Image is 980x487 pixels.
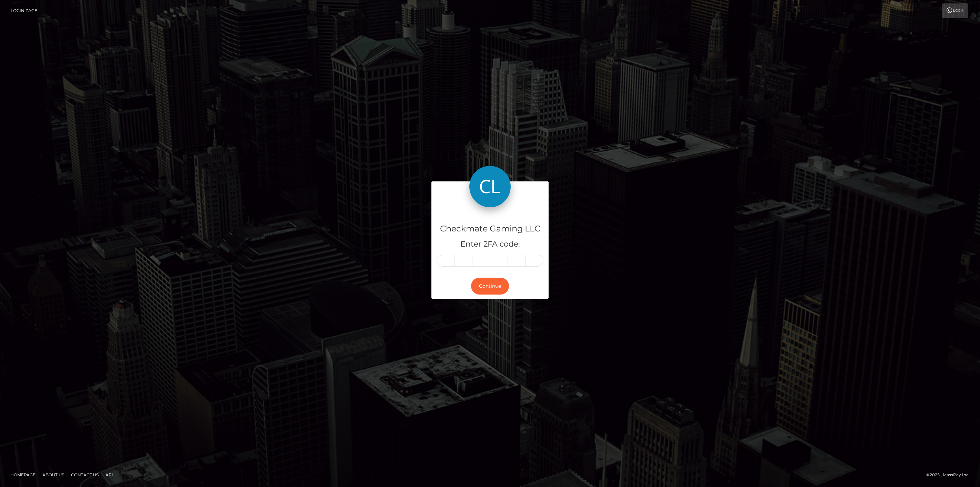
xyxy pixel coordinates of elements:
h4: Checkmate Gaming LLC [437,223,543,235]
a: API [103,469,116,480]
img: Checkmate Gaming LLC [469,166,511,207]
a: About Us [40,469,67,480]
div: © 2025 , MassPay Inc. [926,471,975,479]
a: Login Page [11,3,37,18]
h5: Enter 2FA code: [437,239,543,250]
a: Login [942,3,968,18]
a: Contact Us [68,469,101,480]
button: Continue [471,278,509,295]
a: Homepage [8,469,38,480]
